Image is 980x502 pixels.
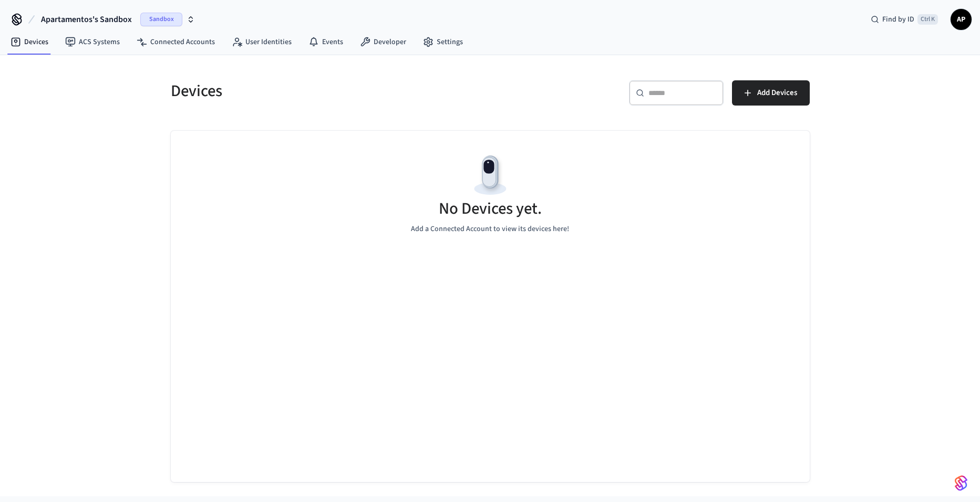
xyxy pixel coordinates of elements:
[128,33,223,51] a: Connected Accounts
[300,33,352,51] a: Events
[140,13,182,26] span: Sandbox
[917,14,938,25] span: Ctrl K
[57,33,128,51] a: ACS Systems
[952,10,971,29] span: AP
[41,13,132,26] span: Apartamentos's Sandbox
[171,80,484,102] h5: Devices
[467,152,514,199] img: Devices Empty State
[2,33,57,51] a: Devices
[882,14,914,25] span: Find by ID
[223,33,300,51] a: User Identities
[411,224,569,235] p: Add a Connected Account to view its devices here!
[732,80,810,106] button: Add Devices
[415,33,471,51] a: Settings
[955,475,967,491] img: SeamLogoGradient.69752ec5.svg
[862,10,946,29] div: Find by IDCtrl K
[951,9,972,30] button: AP
[352,33,415,51] a: Developer
[757,86,797,100] span: Add Devices
[439,198,542,219] h5: No Devices yet.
